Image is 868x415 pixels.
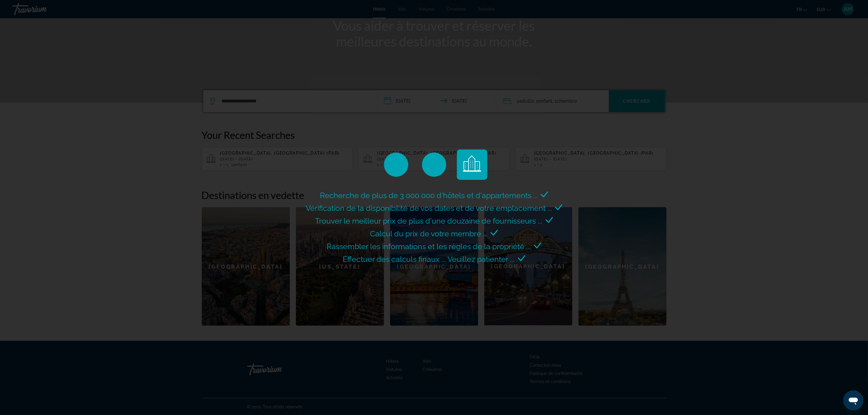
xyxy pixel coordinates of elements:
[315,216,543,225] span: Trouver le meilleur prix de plus d'une douzaine de fournisseurs ...
[306,204,552,213] span: Vérification de la disponibilité de vos dates et de votre emplacement ...
[844,391,863,410] iframe: Bouton de lancement de la fenêtre de messagerie
[370,229,488,238] span: Calcul du prix de votre membre ...
[320,191,538,200] span: Recherche de plus de 3 000 000 d'hôtels et d'appartements ...
[343,255,515,264] span: Effectuer des calculs finaux ... Veuillez patienter ...
[327,242,531,251] span: Rassembler les informations et les règles de la propriété ...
